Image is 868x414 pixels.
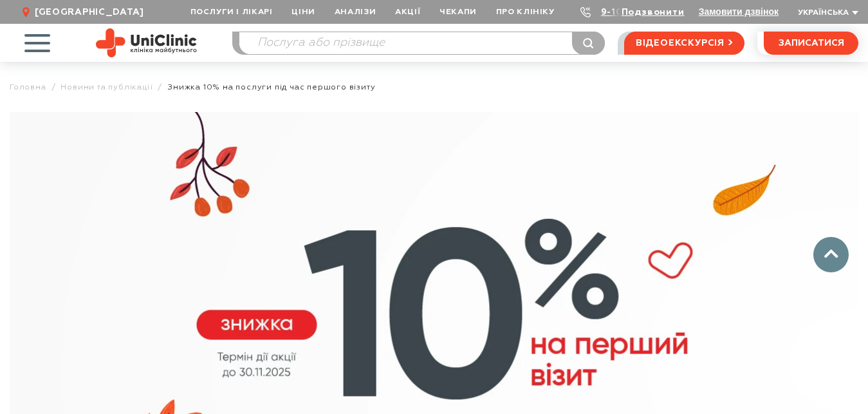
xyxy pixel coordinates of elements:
a: 9-103 [601,8,629,17]
span: Українська [798,9,849,17]
input: Послуга або прізвище [239,32,604,54]
span: відеоекскурсія [636,32,725,54]
button: записатися [764,32,858,55]
button: Замовити дзвінок [699,6,779,17]
a: відеоекскурсія [624,32,744,55]
span: записатися [779,39,844,48]
span: [GEOGRAPHIC_DATA] [35,6,144,18]
span: Знижка 10% на послуги під час першого візиту [167,82,375,92]
button: Українська [795,8,858,18]
a: Подзвонити [622,8,685,17]
a: Головна [10,82,46,92]
img: Uniclinic [96,28,197,57]
a: Новини та публікації [60,82,152,92]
